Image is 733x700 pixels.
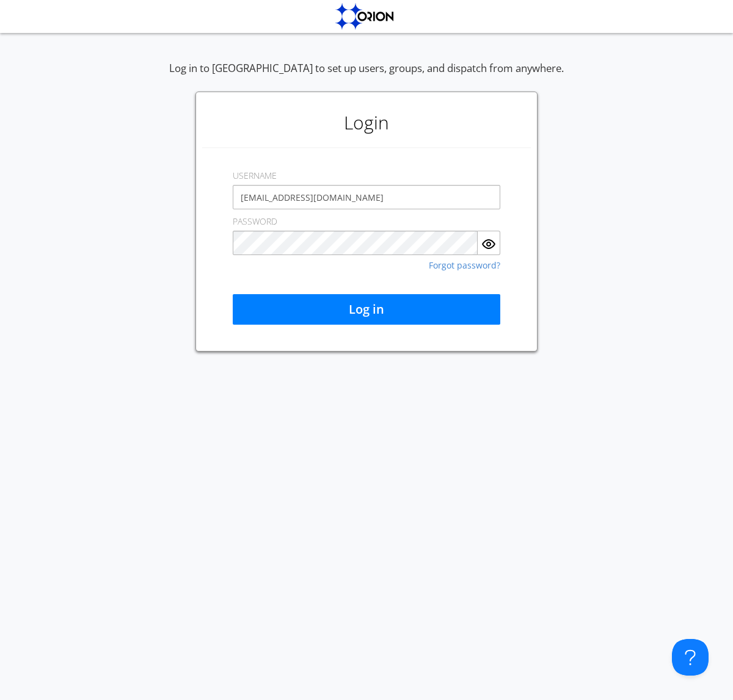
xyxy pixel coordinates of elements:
[672,639,709,676] iframe: Toggle Customer Support
[233,170,277,182] label: USERNAME
[478,231,500,255] button: Show Password
[169,61,564,92] div: Log in to [GEOGRAPHIC_DATA] to set up users, groups, and dispatch from anywhere.
[233,294,500,325] button: Log in
[429,261,500,270] a: Forgot password?
[481,237,496,251] img: eye.svg
[202,98,531,147] h1: Login
[233,215,277,228] label: PASSWORD
[233,231,478,255] input: Password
